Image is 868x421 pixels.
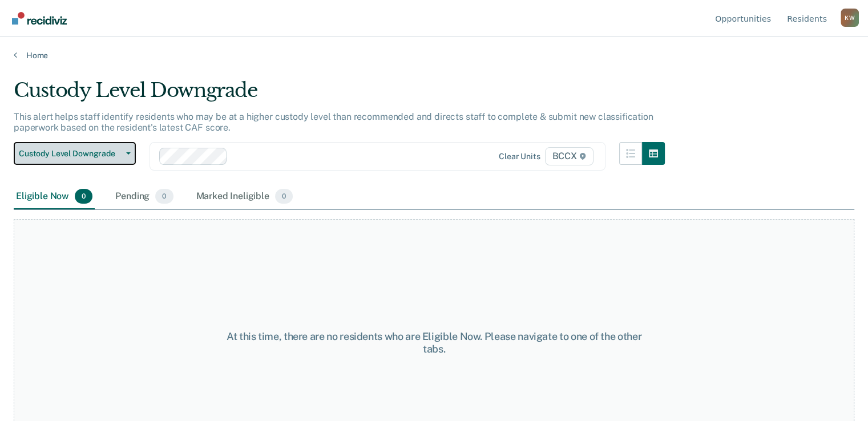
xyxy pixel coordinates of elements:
[19,149,122,159] span: Custody Level Downgrade
[841,9,859,27] button: Profile dropdown button
[194,184,296,209] div: Marked Ineligible0
[14,79,665,111] div: Custody Level Downgrade
[14,142,136,165] button: Custody Level Downgrade
[224,330,644,355] div: At this time, there are no residents who are Eligible Now. Please navigate to one of the other tabs.
[545,147,594,165] span: BCCX
[75,189,92,204] span: 0
[14,111,653,133] p: This alert helps staff identify residents who may be at a higher custody level than recommended a...
[113,184,175,209] div: Pending0
[12,12,67,25] img: Recidiviz
[841,9,859,27] div: K W
[499,152,540,161] div: Clear units
[14,50,854,60] a: Home
[14,184,95,209] div: Eligible Now0
[275,189,293,204] span: 0
[155,189,173,204] span: 0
